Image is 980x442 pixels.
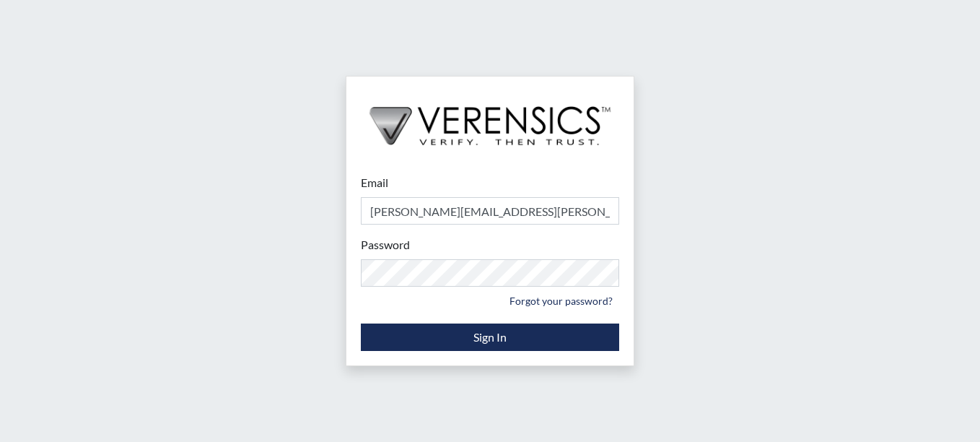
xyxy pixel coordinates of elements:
img: logo-wide-black.2aad4157.png [346,77,634,160]
label: Email [361,174,388,191]
a: Forgot your password? [503,290,619,312]
button: Sign In [361,324,619,351]
label: Password [361,236,410,253]
input: Email [361,197,619,225]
